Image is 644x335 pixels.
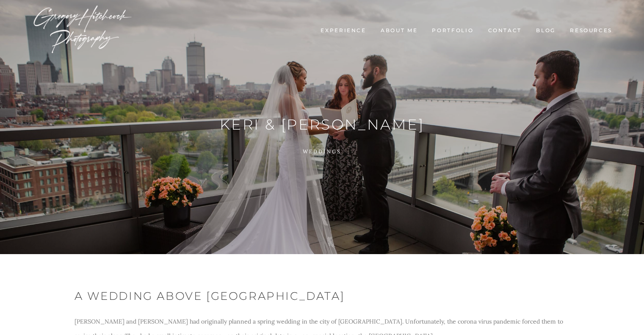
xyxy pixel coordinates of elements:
a: Blog [531,27,561,34]
a: Portfolio [427,27,478,34]
a: About me [376,27,423,34]
a: Contact [483,27,527,34]
a: Experience [315,27,371,34]
a: Resources [565,27,617,34]
a: Weddings [303,148,341,154]
h2: A wedding above [GEOGRAPHIC_DATA] [75,288,570,305]
h1: Keri & [PERSON_NAME] [131,115,514,135]
img: Wedding Photographer Boston - Gregory Hitchcock Photography [32,4,133,55]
